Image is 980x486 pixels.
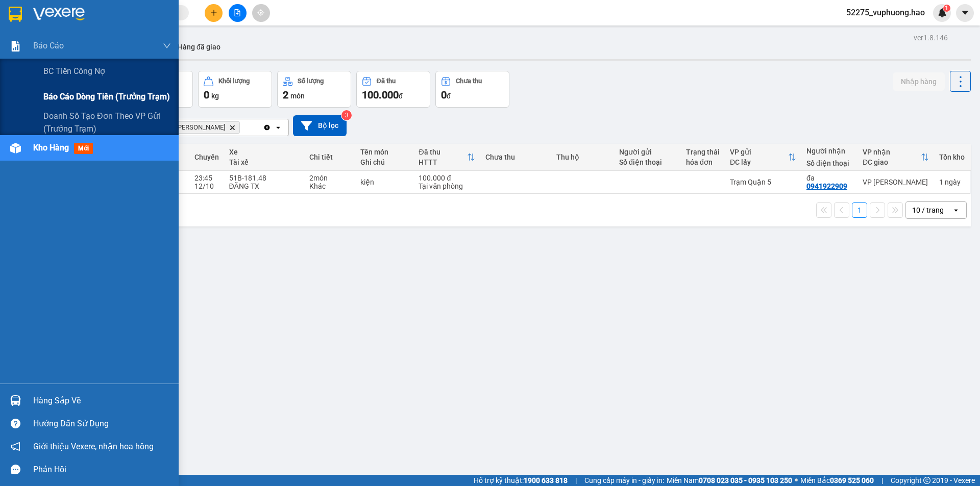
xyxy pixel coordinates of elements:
button: Chưa thu0đ [435,71,509,108]
div: đa [806,174,852,182]
div: ĐC giao [863,158,921,166]
div: Xe [229,148,300,156]
div: Chi tiết [309,153,350,161]
span: 0 [204,89,209,101]
div: Hàng sắp về [33,393,171,408]
div: Ghi chú [360,158,409,166]
div: Trạm Quận 5 [730,178,796,186]
div: VP gửi [730,148,788,156]
span: 100.000 [362,89,399,101]
span: file-add [234,9,241,16]
div: Đã thu [377,78,396,85]
span: món [290,92,305,100]
span: plus [210,9,217,16]
span: aim [257,9,264,16]
span: Doanh số tạo đơn theo VP gửi (trưởng trạm) [43,110,171,135]
div: 2 món [309,174,350,182]
div: VP [PERSON_NAME] [863,178,929,186]
span: message [11,465,20,474]
span: ⚪️ [795,478,798,482]
div: Trạng thái [686,148,720,156]
button: Số lượng2món [277,71,351,108]
button: Hàng đã giao [169,35,229,59]
div: Chuyến [194,153,219,161]
img: warehouse-icon [10,395,21,406]
img: logo-vxr [9,7,22,22]
span: Cung cấp máy in - giấy in: [584,475,664,486]
sup: 3 [341,110,352,120]
svg: open [274,123,282,132]
div: Hướng dẫn sử dụng [33,416,171,431]
span: VP Gành Hào [166,123,225,132]
button: aim [252,4,270,22]
strong: 0708 023 035 - 0935 103 250 [699,476,792,484]
span: caret-down [961,8,970,17]
img: solution-icon [10,41,21,52]
span: kg [211,92,219,100]
button: caret-down [956,4,974,22]
span: Giới thiệu Vexere, nhận hoa hồng [33,440,154,453]
div: 51B-181.48 [229,174,300,182]
span: Hỗ trợ kỹ thuật: [474,475,568,486]
div: ĐC lấy [730,158,788,166]
div: 12/10 [194,182,219,190]
span: 2 [283,89,288,101]
div: ver 1.8.146 [914,32,948,43]
div: Số điện thoại [619,158,676,166]
span: question-circle [11,419,20,428]
button: Nhập hàng [893,72,945,91]
span: ngày [945,178,961,186]
strong: 1900 633 818 [524,476,568,484]
th: Toggle SortBy [725,144,801,171]
span: BC tiền công nợ [43,65,105,78]
div: 100.000 đ [419,174,475,182]
div: hóa đơn [686,158,720,166]
button: Bộ lọc [293,115,347,136]
div: 23:45 [194,174,219,182]
div: ĐĂNG TX [229,182,300,190]
div: Chưa thu [456,78,482,85]
strong: 0369 525 060 [830,476,874,484]
input: Selected VP Gành Hào. [242,122,243,133]
svg: open [952,206,960,214]
div: Chưa thu [485,153,546,161]
div: Tên món [360,148,409,156]
div: Tại văn phòng [419,182,475,190]
button: plus [205,4,223,22]
span: 0 [441,89,447,101]
div: Người gửi [619,148,676,156]
span: Miền Nam [667,475,792,486]
div: Người nhận [806,147,852,155]
span: Báo cáo [33,39,64,52]
button: file-add [229,4,247,22]
span: đ [447,92,451,100]
span: đ [399,92,403,100]
div: VP nhận [863,148,921,156]
div: Tồn kho [939,153,965,161]
th: Toggle SortBy [413,144,480,171]
div: 1 [939,178,965,186]
span: Miền Bắc [800,475,874,486]
th: Toggle SortBy [857,144,934,171]
span: copyright [923,477,930,484]
span: mới [74,143,93,154]
div: 0941922909 [806,182,847,190]
div: HTTT [419,158,467,166]
sup: 1 [943,5,950,12]
img: icon-new-feature [938,8,947,17]
div: Đã thu [419,148,467,156]
div: 10 / trang [912,205,944,215]
div: Khối lượng [218,78,250,85]
svg: Delete [229,124,235,131]
img: warehouse-icon [10,143,21,154]
span: notification [11,442,20,451]
div: Phản hồi [33,462,171,477]
span: VP Gành Hào, close by backspace [162,121,240,134]
div: Tài xế [229,158,300,166]
button: 1 [852,202,867,218]
span: Kho hàng [33,143,69,152]
div: Thu hộ [556,153,609,161]
div: Số điện thoại [806,159,852,167]
span: 52275_vuphuong.hao [838,6,933,19]
span: | [575,475,577,486]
